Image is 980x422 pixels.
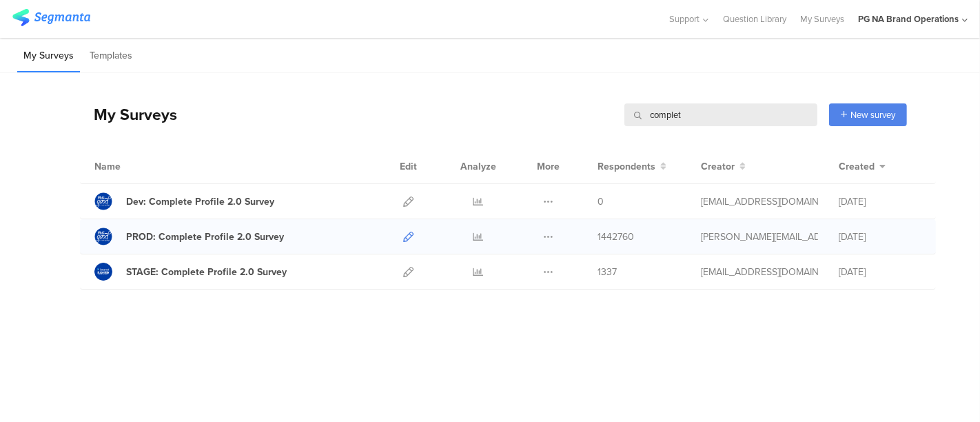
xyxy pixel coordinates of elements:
span: Respondents [598,159,655,174]
div: STAGE: Complete Profile 2.0 Survey [126,265,287,279]
span: New survey [850,108,895,121]
div: Name [94,159,177,174]
a: PROD: Complete Profile 2.0 Survey [94,228,284,245]
button: Creator [701,159,746,174]
input: Survey Name, Creator... [624,103,817,126]
button: Respondents [598,159,666,174]
div: More [533,149,563,183]
div: PG NA Brand Operations [858,12,959,26]
div: [DATE] [839,230,921,244]
a: Dev: Complete Profile 2.0 Survey [94,192,274,210]
li: My Surveys [17,40,80,72]
span: 1337 [598,265,617,279]
span: Created [839,159,875,174]
div: chellappa.uc@pg.com [701,230,818,244]
div: [DATE] [839,265,921,279]
div: [DATE] [839,194,921,209]
div: Analyze [458,149,499,183]
li: Templates [83,40,139,72]
span: Creator [701,159,735,174]
div: varun.yadav@mindtree.com [701,194,818,209]
span: Support [670,12,700,26]
div: PROD: Complete Profile 2.0 Survey [126,230,284,244]
div: gallup.r@pg.com [701,265,818,279]
div: Edit [394,149,423,183]
img: segmanta logo [12,9,90,26]
span: 1442760 [598,230,634,244]
div: Dev: Complete Profile 2.0 Survey [126,194,274,209]
div: My Surveys [80,103,177,126]
span: 0 [598,194,604,209]
button: Created [839,159,886,174]
a: STAGE: Complete Profile 2.0 Survey [94,263,287,281]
